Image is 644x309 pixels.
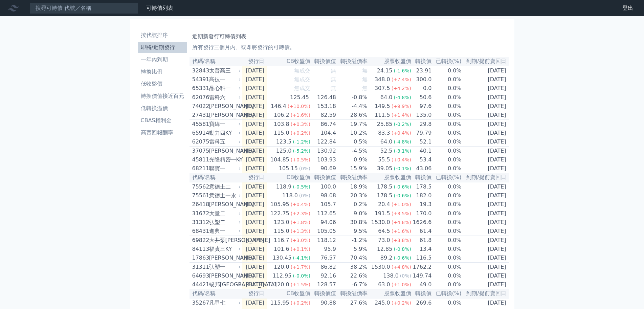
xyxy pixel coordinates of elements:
div: 65914 [192,129,207,137]
span: (+0.1%) [291,246,310,252]
td: -4.4% [336,102,368,111]
div: 123.0 [272,218,291,226]
div: 弘塑二 [209,218,240,226]
input: 搜尋可轉債 代號／名稱 [30,2,138,14]
div: 39.05 [376,164,394,173]
td: 79.79 [412,129,432,137]
span: 無 [331,76,336,83]
span: 無 [362,85,368,91]
td: 29.8 [412,120,432,129]
span: (+0.5%) [291,157,310,162]
div: 64.0 [379,93,394,102]
td: 90.69 [311,164,336,173]
td: 0.0% [432,111,462,120]
div: 118.0 [281,192,299,200]
a: 可轉債列表 [146,5,173,11]
span: (+4.8%) [392,220,411,225]
div: 雷科六 [209,93,240,102]
div: 83.3 [377,129,392,137]
td: 0.0% [432,84,462,93]
td: [DATE] [242,66,267,75]
td: [DATE] [462,245,509,253]
span: (+3.0%) [291,238,310,243]
div: 大井泵[PERSON_NAME] [209,236,240,244]
td: 126.48 [311,93,336,102]
td: 10.2% [336,129,368,137]
td: [DATE] [462,102,509,111]
td: 1626.6 [412,218,432,227]
span: 無 [362,67,368,74]
span: (-4.1%) [293,255,310,261]
td: 50.6 [412,93,432,102]
td: 19.7% [336,120,368,129]
td: [DATE] [462,75,509,84]
div: 106.2 [272,111,291,119]
td: 0.0% [432,164,462,173]
th: 轉換價 [412,173,432,182]
td: [DATE] [462,218,509,227]
div: 348.0 [373,75,392,84]
p: 所有發行三個月內、或即將發行的可轉債。 [192,43,506,51]
td: 0.0% [432,227,462,236]
div: 116.7 [272,236,291,244]
a: 登出 [617,3,639,14]
td: 94.06 [311,218,336,227]
td: [DATE] [242,236,267,245]
span: (+1.7%) [291,264,310,270]
td: [DATE] [462,227,509,236]
div: 太普高三 [209,67,240,75]
div: 65331 [192,84,207,92]
th: CB收盤價 [267,173,311,182]
span: 無成交 [294,67,310,74]
td: [DATE] [242,102,267,111]
td: 0.0% [432,236,462,245]
span: 無 [362,76,368,83]
div: 54391 [192,75,207,84]
td: 182.0 [412,191,432,200]
td: [DATE] [462,111,509,120]
div: 聯寶一 [209,164,240,173]
td: 105.05 [311,227,336,236]
td: 0.2% [336,200,368,209]
li: 低收盤價 [138,80,187,88]
span: (+0.2%) [291,130,310,136]
td: 100.0 [311,182,336,191]
div: 45811 [192,156,207,164]
a: 高賣回報酬率 [138,127,187,138]
div: 146.4 [269,102,288,110]
div: 75562 [192,183,207,191]
th: 代碼/名稱 [190,173,242,182]
div: 69822 [192,236,207,244]
td: 61.8 [412,236,432,245]
div: 20.4 [377,200,392,208]
td: [DATE] [462,164,509,173]
td: 116.5 [412,253,432,263]
div: 25.85 [376,120,394,128]
td: [DATE] [242,84,267,93]
td: 1762.2 [412,263,432,272]
div: 101.6 [272,245,291,253]
td: 86.74 [311,120,336,129]
td: [DATE] [242,164,267,173]
td: 70.4% [336,253,368,263]
div: 125.45 [289,93,310,102]
th: 代碼/名稱 [190,57,242,66]
div: [PERSON_NAME] [209,254,240,262]
th: 股票收盤價 [368,173,412,182]
span: (+9.9%) [392,104,411,109]
a: 一年內到期 [138,54,187,65]
th: 轉換溢價率 [336,57,368,66]
td: [DATE] [462,155,509,164]
td: [DATE] [462,129,509,137]
div: 125.0 [275,147,293,155]
div: 74022 [192,102,207,110]
th: 轉換價值 [311,173,336,182]
div: 64.5 [377,227,392,235]
td: 130.92 [311,147,336,156]
span: 無成交 [294,76,310,83]
span: (+1.8%) [291,220,310,225]
td: 61.4 [412,227,432,236]
td: [DATE] [242,245,267,253]
td: 0.0 [412,84,432,93]
td: 97.6 [412,102,432,111]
